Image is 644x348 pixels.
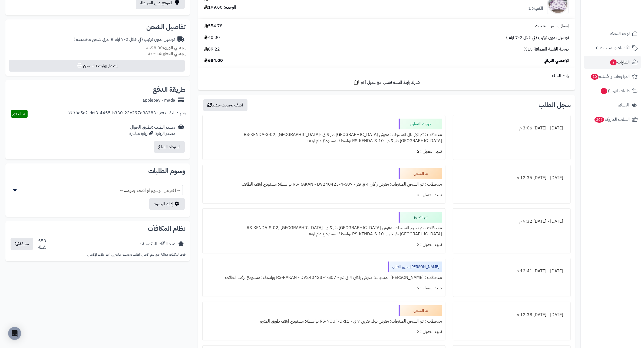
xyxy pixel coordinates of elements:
[8,327,21,340] div: Open Intercom Messenger
[399,305,442,316] div: تم الشحن
[590,73,630,80] span: المراجعات والأسئلة
[584,56,641,69] a: الطلبات2
[200,73,573,79] div: رابط السلة
[600,87,630,95] span: طلبات الإرجاع
[206,146,442,157] div: تنبيه العميل : لا
[204,35,220,41] span: 40.00
[163,45,186,51] strong: إجمالي الوزن:
[456,266,567,276] div: [DATE] - [DATE] 12:41 م
[206,223,442,239] div: ملاحظات : تم تجهيز المنتجات: مفرش [GEOGRAPHIC_DATA] نفر 5 ق -RS-KENDA-S-02, [GEOGRAPHIC_DATA] [GE...
[544,58,569,64] span: الإجمالي النهائي
[206,179,442,190] div: ملاحظات : تم الشحن المنتجات: مفرش راكان 4 ق نفر - RS-RAKAN - DV240423-4-S07 بواسطة: مستودع ارفف ا...
[203,99,247,111] button: أضف تحديث جديد
[206,129,442,146] div: ملاحظات : تم الإرسال المنتجات: مفرش [GEOGRAPHIC_DATA] نفر 5 ق -RS-KENDA-S-02, [GEOGRAPHIC_DATA] [...
[584,70,641,83] a: المراجعات والأسئلة10
[535,23,569,29] span: إجمالي سعر المنتجات
[584,99,641,112] a: العملاء
[154,141,185,153] button: استرداد المبلغ
[10,225,186,232] h2: نظام المكافآت
[153,86,186,93] h2: طريقة الدفع
[129,130,175,137] div: مصدر الزيارة: زيارة مباشرة
[204,46,220,52] span: 89.22
[10,185,183,196] span: -- اختر من الوسوم أو أضف جديد... --
[456,310,567,320] div: [DATE] - [DATE] 12:38 م
[140,241,175,247] div: عدد النِّقَاط المكتسبة :
[143,97,175,103] div: applepay - mada
[146,45,186,51] small: 8.00 كجم
[523,46,569,52] span: ضريبة القيمة المضافة 15%
[204,4,236,11] div: الوحدة: 199.00
[601,88,607,94] span: 1
[206,283,442,293] div: تنبيه العميل : لا
[399,168,442,179] div: تم الشحن
[206,190,442,200] div: تنبيه العميل : لا
[204,58,223,64] span: 684.00
[361,79,420,86] span: شارك رابط السلة نفسها مع عميل آخر
[206,272,442,283] div: ملاحظات : [PERSON_NAME] المنتجات: مفرش راكان 4 ق نفر - RS-RAKAN - DV240423-4-S07 بواسطة: مستودع ا...
[584,84,641,97] a: طلبات الإرجاع1
[594,116,630,123] span: السلات المتروكة
[10,252,186,257] p: نقاط المكافآت معلقة حتى يتم اكتمال الطلب بتحديث حالته إلى أحد حالات الإكتمال
[456,123,567,133] div: [DATE] - [DATE] 3:06 م
[506,35,569,41] span: توصيل بدون تركيب (في خلال 2-7 ايام )
[206,326,442,337] div: تنبيه العميل : لا
[600,44,630,52] span: الأقسام والمنتجات
[607,15,639,26] img: logo-2.png
[74,36,112,43] span: ( طرق شحن مخصصة )
[610,30,630,37] span: لوحة التحكم
[388,262,442,272] div: [PERSON_NAME] تجهيز الطلب
[591,74,599,80] span: 10
[618,101,629,109] span: العملاء
[129,124,175,137] div: مصدر الطلب :تطبيق الجوال
[67,110,186,118] div: رقم عملية الدفع : 3738c5c2-dcf3-4455-b330-23c297e98383
[456,173,567,183] div: [DATE] - [DATE] 12:35 م
[399,119,442,129] div: خرجت للتسليم
[148,51,186,57] small: 4 قطعة
[528,5,543,12] div: الكمية: 1
[10,168,186,174] h2: وسوم الطلبات
[161,51,186,57] strong: إجمالي القطع:
[149,198,185,210] a: إدارة الوسوم
[204,23,223,29] span: 554.78
[610,58,630,66] span: الطلبات
[10,185,183,195] span: -- اختر من الوسوم أو أضف جديد... --
[206,239,442,250] div: تنبيه العميل : لا
[206,316,442,327] div: ملاحظات : تم الشحن المنتجات: مفرش نوف نفرين 7 ق - RS-NOUF-D-11 بواسطة: مستودع ارفف طويق المتجر
[38,244,46,250] div: نقطة
[74,36,175,43] div: توصيل بدون تركيب (في خلال 2-7 ايام )
[584,27,641,40] a: لوحة التحكم
[456,216,567,227] div: [DATE] - [DATE] 9:32 م
[595,117,604,123] span: 306
[610,59,617,65] span: 2
[539,102,571,108] h3: سجل الطلب
[584,113,641,126] a: السلات المتروكة306
[12,111,26,117] span: تم الدفع
[10,24,186,30] h2: تفاصيل الشحن
[9,60,185,72] button: إصدار بوليصة الشحن
[11,238,33,250] button: معلقة
[353,79,420,86] a: شارك رابط السلة نفسها مع عميل آخر
[399,212,442,223] div: تم التجهيز
[38,238,46,250] div: 553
